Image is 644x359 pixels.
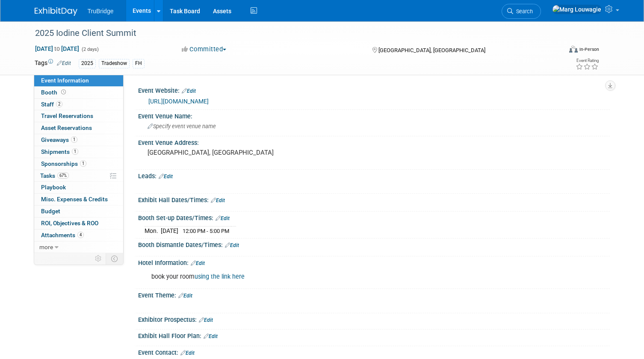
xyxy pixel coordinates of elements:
[138,170,610,181] div: Leads:
[41,89,68,96] span: Booth
[569,46,578,53] img: Format-Inperson.png
[106,253,123,264] td: Toggle Event Tabs
[41,112,93,119] span: Travel Reservations
[138,289,610,300] div: Event Theme:
[41,220,98,227] span: ROI, Objectives & ROO
[41,160,86,167] span: Sponsorships
[35,7,77,16] img: ExhibitDay
[579,46,599,53] div: In-Person
[179,45,230,54] button: Committed
[145,226,161,235] td: Mon.
[56,101,62,107] span: 2
[34,87,123,98] a: Booth
[133,59,145,68] div: FH
[145,268,518,285] div: book your room
[41,77,89,84] span: Event Information
[39,244,53,250] span: more
[138,238,610,250] div: Booth Dismantle Dates/Times:
[516,44,599,57] div: Event Format
[34,218,123,229] a: ROI, Objectives & ROO
[34,110,123,122] a: Travel Reservations
[552,5,602,14] img: Marg Louwagie
[225,242,239,248] a: Edit
[35,45,80,53] span: [DATE] [DATE]
[513,8,533,15] span: Search
[35,59,71,68] td: Tags
[138,256,610,268] div: Hotel Information:
[138,136,610,147] div: Event Venue Address:
[178,293,192,299] a: Edit
[34,170,123,182] a: Tasks67%
[72,148,78,155] span: 1
[183,228,229,234] span: 12:00 PM - 5:00 PM
[34,158,123,170] a: Sponsorships1
[199,317,213,323] a: Edit
[99,59,130,68] div: Tradeshow
[216,215,230,221] a: Edit
[204,333,218,339] a: Edit
[80,160,86,167] span: 1
[41,136,77,143] span: Giveaways
[148,149,325,156] pre: [GEOGRAPHIC_DATA], [GEOGRAPHIC_DATA]
[138,330,610,341] div: Exhibit Hall Floor Plan:
[138,346,610,357] div: Event Contact:
[34,230,123,241] a: Attachments4
[195,273,245,280] a: using the link here
[57,172,69,179] span: 67%
[91,253,106,264] td: Personalize Event Tab Strip
[59,89,68,95] span: Booth not reserved yet
[191,260,205,266] a: Edit
[34,241,123,253] a: more
[57,60,71,66] a: Edit
[41,148,78,155] span: Shipments
[148,123,216,129] span: Specify event venue name
[159,174,173,179] a: Edit
[34,75,123,86] a: Event Information
[34,146,123,158] a: Shipments1
[41,232,84,238] span: Attachments
[138,212,610,223] div: Booth Set-up Dates/Times:
[34,206,123,217] a: Budget
[180,350,195,356] a: Edit
[88,8,114,15] span: TruBridge
[81,47,99,52] span: (2 days)
[138,194,610,205] div: Exhibit Hall Dates/Times:
[34,134,123,146] a: Giveaways1
[41,101,62,108] span: Staff
[138,313,610,324] div: Exhibitor Prospectus:
[34,182,123,193] a: Playbook
[41,196,108,203] span: Misc. Expenses & Credits
[161,226,178,235] td: [DATE]
[71,136,77,143] span: 1
[32,26,551,41] div: 2025 Iodine Client Summit
[41,124,92,131] span: Asset Reservations
[182,88,196,94] a: Edit
[41,208,60,215] span: Budget
[53,45,61,52] span: to
[211,197,225,203] a: Edit
[34,194,123,205] a: Misc. Expenses & Credits
[148,98,209,105] a: [URL][DOMAIN_NAME]
[40,172,69,179] span: Tasks
[34,122,123,134] a: Asset Reservations
[576,59,599,63] div: Event Rating
[34,99,123,110] a: Staff2
[79,59,96,68] div: 2025
[41,184,66,191] span: Playbook
[378,47,485,53] span: [GEOGRAPHIC_DATA], [GEOGRAPHIC_DATA]
[502,4,541,19] a: Search
[138,110,610,121] div: Event Venue Name:
[138,84,610,95] div: Event Website:
[77,232,84,238] span: 4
